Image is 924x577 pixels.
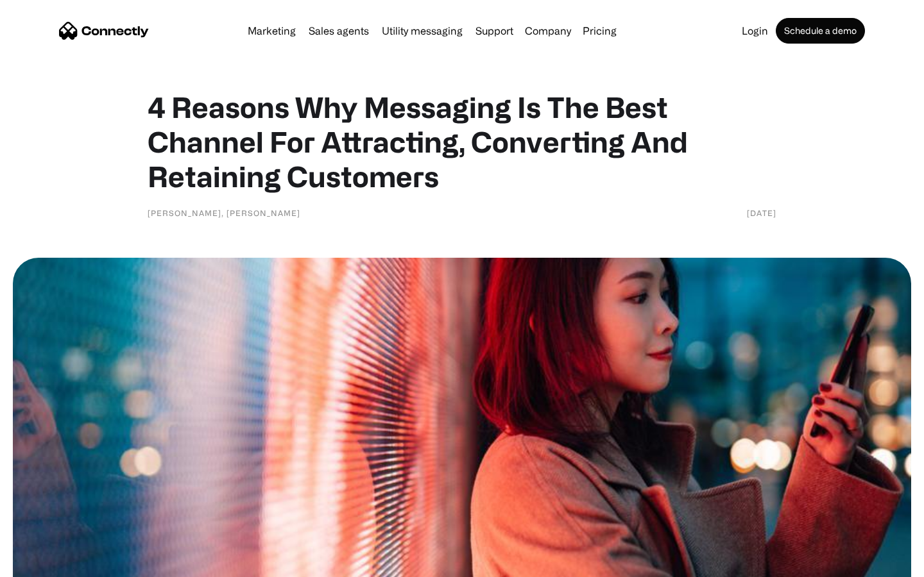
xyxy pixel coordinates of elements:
a: Support [470,26,518,36]
a: Pricing [577,26,622,36]
a: Marketing [243,26,301,36]
a: Login [737,26,773,36]
a: Utility messaging [377,26,468,36]
a: Sales agents [304,26,374,36]
div: [PERSON_NAME], [PERSON_NAME] [148,206,300,219]
ul: Language list [26,555,77,573]
div: Company [525,22,571,40]
aside: Language selected: English [13,555,77,573]
div: [DATE] [747,206,776,219]
h1: 4 Reasons Why Messaging Is The Best Channel For Attracting, Converting And Retaining Customers [148,90,776,194]
a: Schedule a demo [776,18,865,44]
